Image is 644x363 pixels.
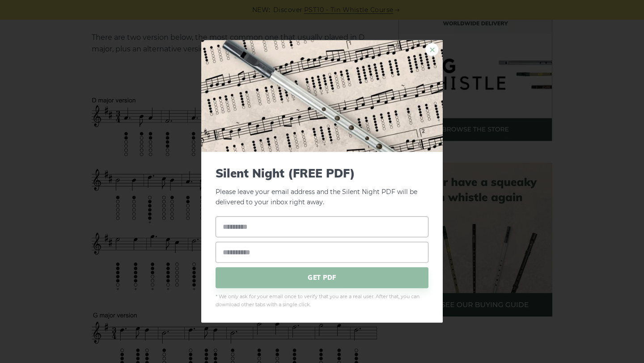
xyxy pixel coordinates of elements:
span: GET PDF [216,267,428,288]
span: * We only ask for your email once to verify that you are a real user. After that, you can downloa... [216,292,428,308]
a: × [425,43,439,56]
span: Silent Night (FREE PDF) [216,166,428,180]
p: Please leave your email address and the Silent Night PDF will be delivered to your inbox right away. [216,166,428,207]
img: Tin Whistle Tab Preview [201,40,443,152]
